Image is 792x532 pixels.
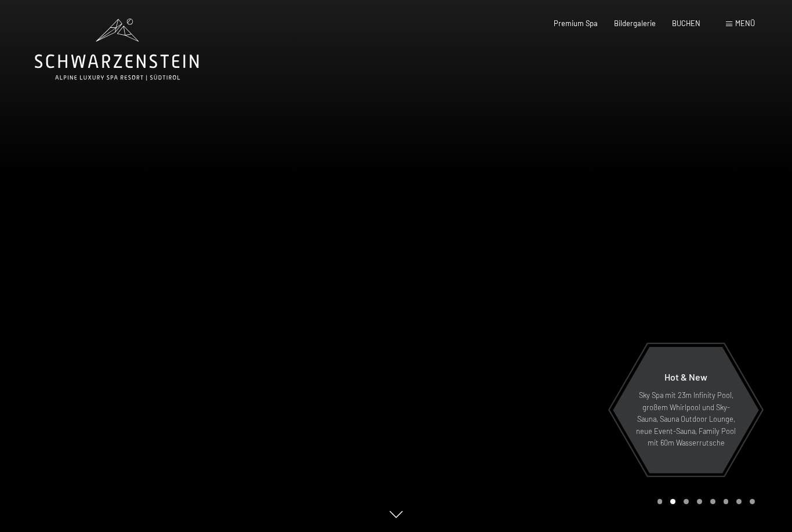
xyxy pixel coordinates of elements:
[664,371,707,382] span: Hot & New
[614,19,656,28] a: Bildergalerie
[750,499,755,504] div: Carousel Page 8
[670,499,675,504] div: Carousel Page 2 (Current Slide)
[724,499,729,504] div: Carousel Page 6
[684,499,689,504] div: Carousel Page 3
[635,389,736,448] p: Sky Spa mit 23m Infinity Pool, großem Whirlpool und Sky-Sauna, Sauna Outdoor Lounge, neue Event-S...
[653,499,755,504] div: Carousel Pagination
[710,499,715,504] div: Carousel Page 5
[612,346,760,474] a: Hot & New Sky Spa mit 23m Infinity Pool, großem Whirlpool und Sky-Sauna, Sauna Outdoor Lounge, ne...
[736,499,742,504] div: Carousel Page 7
[672,19,700,28] a: BUCHEN
[657,499,663,504] div: Carousel Page 1
[735,19,755,28] span: Menü
[697,499,702,504] div: Carousel Page 4
[554,19,598,28] a: Premium Spa
[284,294,379,305] span: Einwilligung Marketing*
